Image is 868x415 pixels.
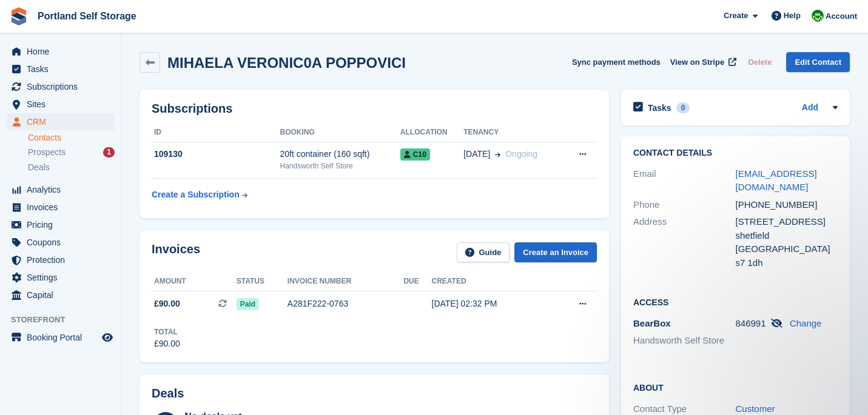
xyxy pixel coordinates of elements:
[6,199,115,216] a: menu
[152,184,247,206] a: Create a Subscription
[633,198,736,212] div: Phone
[736,229,838,243] div: shetfield
[665,52,739,72] a: View on Stripe
[786,52,850,72] a: Edit Contact
[403,272,431,291] th: Due
[154,327,180,337] div: Total
[6,329,115,346] a: menu
[27,251,99,268] span: Protection
[6,113,115,130] a: menu
[633,167,736,194] div: Email
[6,61,115,78] a: menu
[28,132,115,144] a: Contacts
[27,234,99,251] span: Coupons
[27,181,99,198] span: Analytics
[288,272,404,291] th: Invoice number
[152,123,280,142] th: ID
[633,381,838,393] h2: About
[27,269,99,286] span: Settings
[28,147,66,158] span: Prospects
[6,181,115,198] a: menu
[152,387,184,400] h2: Deals
[400,148,430,161] span: C10
[6,78,115,95] a: menu
[27,216,99,233] span: Pricing
[633,318,671,328] span: BearBox
[432,272,551,291] th: Created
[6,43,115,60] a: menu
[152,188,240,201] div: Create a Subscription
[6,269,115,286] a: menu
[28,146,115,159] a: Prospects 1
[237,272,288,291] th: Status
[572,52,661,72] button: Sync payment methods
[280,161,400,171] div: Handsworth Self Store
[167,55,406,71] h2: MIHAELA VERONIC0A POPPOVICI
[648,102,671,113] h2: Tasks
[463,123,563,142] th: Tenancy
[100,330,115,345] a: Preview store
[743,52,776,72] button: Delete
[11,314,121,326] span: Storefront
[27,96,99,113] span: Sites
[784,10,801,22] span: Help
[27,113,99,130] span: CRM
[237,298,259,310] span: Paid
[736,198,838,212] div: [PHONE_NUMBER]
[432,297,551,310] div: [DATE] 02:32 PM
[812,10,824,22] img: Ryan Stevens
[33,6,141,26] a: Portland Self Storage
[790,318,822,328] a: Change
[6,251,115,268] a: menu
[505,149,537,159] span: Ongoing
[463,148,490,161] span: [DATE]
[457,242,510,262] a: Guide
[27,61,99,78] span: Tasks
[288,297,404,310] div: A281F222-0763
[633,296,838,308] h2: Access
[6,287,115,304] a: menu
[280,148,400,161] div: 20ft container (160 sqft)
[27,78,99,95] span: Subscriptions
[736,403,775,414] a: Customer
[514,242,597,262] a: Create an Invoice
[103,147,115,158] div: 1
[27,329,99,346] span: Booking Portal
[10,7,28,25] img: stora-icon-8386f47178a22dfd0bd8f6a31ec36ba5ce8667c1dd55bd0f319d3a0aa187defe.svg
[152,148,280,161] div: 109130
[152,242,200,262] h2: Invoices
[154,337,180,350] div: £90.00
[670,56,724,68] span: View on Stripe
[27,199,99,216] span: Invoices
[736,318,766,328] span: 846991
[6,216,115,233] a: menu
[676,102,690,113] div: 0
[154,297,180,310] span: £90.00
[27,43,99,60] span: Home
[6,96,115,113] a: menu
[28,161,115,174] a: Deals
[28,162,50,173] span: Deals
[152,102,597,116] h2: Subscriptions
[724,10,748,22] span: Create
[6,234,115,251] a: menu
[633,334,736,348] li: Handsworth Self Store
[736,242,838,256] div: [GEOGRAPHIC_DATA]
[826,10,857,22] span: Account
[152,272,237,291] th: Amount
[633,215,736,270] div: Address
[736,168,817,193] a: [EMAIL_ADDRESS][DOMAIN_NAME]
[736,256,838,270] div: s7 1dh
[27,287,99,304] span: Capital
[802,101,818,115] a: Add
[400,123,463,142] th: Allocation
[736,215,838,229] div: [STREET_ADDRESS]
[633,148,838,158] h2: Contact Details
[280,123,400,142] th: Booking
